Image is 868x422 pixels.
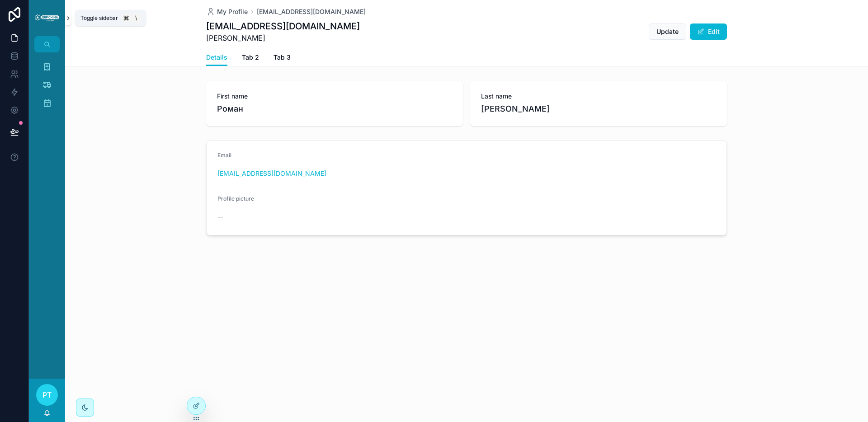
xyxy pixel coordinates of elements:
[649,23,686,40] button: Update
[29,52,65,123] div: scrollable content
[80,14,118,22] span: Toggle sidebar
[132,14,140,22] span: \
[481,92,716,101] span: Last name
[206,33,360,43] span: [PERSON_NAME]
[206,7,248,16] a: My Profile
[274,53,291,62] span: Tab 3
[217,195,254,202] span: Profile picture
[206,20,360,33] h1: [EMAIL_ADDRESS][DOMAIN_NAME]
[217,212,223,221] span: --
[206,53,227,62] span: Details
[217,103,452,115] span: Роман
[257,7,366,16] a: [EMAIL_ADDRESS][DOMAIN_NAME]
[217,152,231,159] span: Email
[42,389,52,400] span: РТ
[217,7,248,16] span: My Profile
[481,103,716,115] span: [PERSON_NAME]
[242,53,259,62] span: Tab 2
[206,49,227,66] a: Details
[217,169,326,178] a: [EMAIL_ADDRESS][DOMAIN_NAME]
[242,49,259,67] a: Tab 2
[690,23,727,40] button: Edit
[34,14,60,22] img: App logo
[274,49,291,67] a: Tab 3
[656,27,679,36] span: Update
[217,92,452,101] span: First name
